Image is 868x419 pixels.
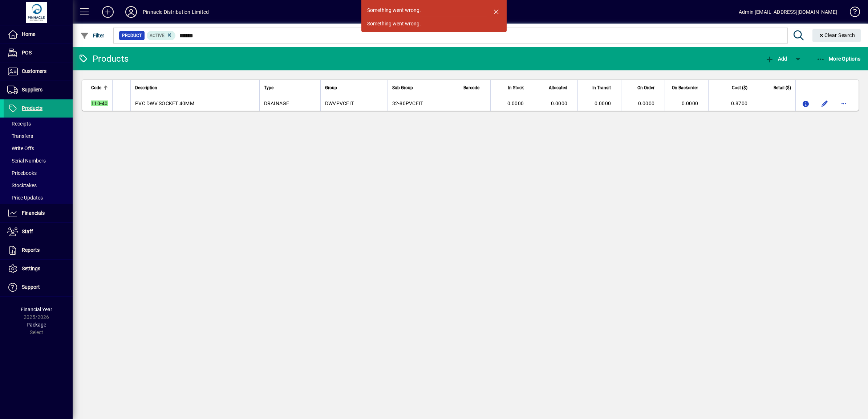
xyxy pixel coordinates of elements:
[508,84,524,92] span: In Stock
[4,192,73,204] a: Price Updates
[4,179,73,192] a: Stocktakes
[4,118,73,130] a: Receipts
[4,44,73,62] a: POS
[7,182,37,188] span: Stocktakes
[4,62,73,81] a: Customers
[4,167,73,179] a: Pricebooks
[7,145,34,151] span: Write Offs
[7,158,46,164] span: Serial Numbers
[739,6,837,18] div: Admin [EMAIL_ADDRESS][DOMAIN_NAME]
[582,84,617,92] div: In Transit
[818,32,855,38] span: Clear Search
[732,84,747,92] span: Cost ($)
[4,260,73,278] a: Settings
[549,84,567,92] span: Allocated
[4,81,73,99] a: Suppliers
[4,204,73,222] a: Financials
[392,84,454,92] div: Sub Group
[96,5,119,19] button: Add
[595,100,611,106] span: 0.0000
[763,52,789,65] button: Add
[4,155,73,167] a: Serial Numbers
[78,53,129,65] div: Products
[135,100,194,106] span: PVC DWV SOCKET 40MM
[22,31,35,37] span: Home
[507,100,524,106] span: 0.0000
[91,84,108,92] div: Code
[638,100,655,106] span: 0.0000
[463,84,486,92] div: Barcode
[22,284,40,290] span: Support
[463,84,479,92] span: Barcode
[27,322,46,328] span: Package
[626,84,661,92] div: On Order
[91,100,108,106] em: 110-40
[150,33,165,38] span: Active
[392,84,413,92] span: Sub Group
[844,1,859,25] a: Knowledge Base
[22,266,40,271] span: Settings
[4,223,73,241] a: Staff
[22,87,42,93] span: Suppliers
[22,68,46,74] span: Customers
[539,84,574,92] div: Allocated
[143,6,209,18] div: Pinnacle Distribution Limited
[21,307,52,312] span: Financial Year
[4,278,73,296] a: Support
[592,84,611,92] span: In Transit
[7,121,31,127] span: Receipts
[22,105,42,111] span: Products
[4,142,73,155] a: Write Offs
[22,229,33,234] span: Staff
[7,170,37,176] span: Pricebooks
[774,84,791,92] span: Retail ($)
[495,84,530,92] div: In Stock
[682,100,698,106] span: 0.0000
[669,84,705,92] div: On Backorder
[78,29,106,42] button: Filter
[264,100,289,106] span: DRAINAGE
[91,84,101,92] span: Code
[22,210,45,216] span: Financials
[4,130,73,142] a: Transfers
[147,31,176,40] mat-chip: Activation Status: Active
[765,56,787,62] span: Add
[551,100,568,106] span: 0.0000
[7,195,43,201] span: Price Updates
[264,84,316,92] div: Type
[80,33,105,38] span: Filter
[22,50,32,56] span: POS
[637,84,654,92] span: On Order
[7,133,33,139] span: Transfers
[4,25,73,44] a: Home
[325,84,337,92] span: Group
[325,84,383,92] div: Group
[838,98,849,109] button: More options
[815,52,863,65] button: More Options
[122,32,142,39] span: Product
[672,84,698,92] span: On Backorder
[708,96,752,111] td: 0.8700
[812,29,861,42] button: Clear
[816,56,861,62] span: More Options
[819,98,831,109] button: Edit
[4,241,73,259] a: Reports
[135,84,157,92] span: Description
[392,100,423,106] span: 32-80PVCFIT
[135,84,255,92] div: Description
[119,5,143,19] button: Profile
[325,100,354,106] span: DWVPVCFIT
[22,247,40,253] span: Reports
[264,84,273,92] span: Type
